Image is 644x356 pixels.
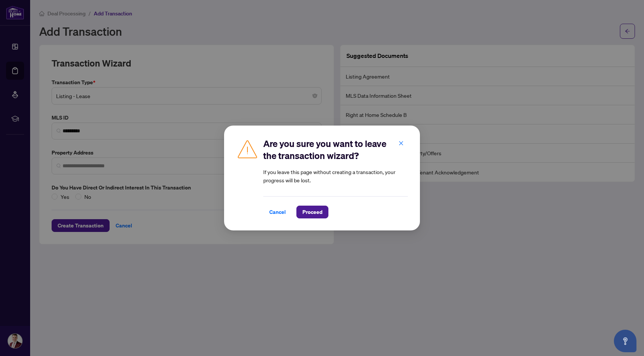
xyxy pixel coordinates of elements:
[263,206,292,218] button: Cancel
[263,138,408,162] h2: Are you sure you want to leave the transaction wizard?
[296,206,328,218] button: Proceed
[302,206,322,218] span: Proceed
[263,168,408,184] article: If you leave this page without creating a transaction, your progress will be lost.
[398,141,404,146] span: close
[614,330,636,352] button: Open asap
[269,206,286,218] span: Cancel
